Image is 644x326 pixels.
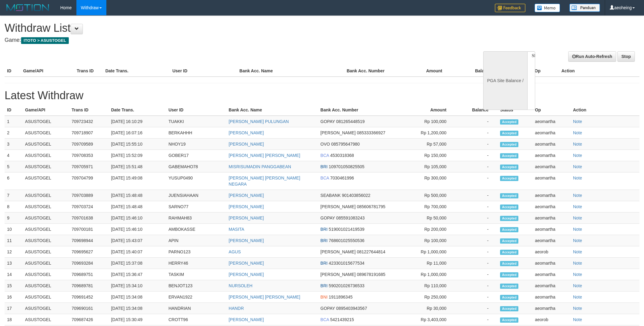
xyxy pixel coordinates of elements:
td: BENJOT123 [166,280,226,292]
img: MOTION_logo.png [5,3,51,12]
a: Note [573,295,582,299]
td: - [456,139,498,150]
td: 709698944 [69,235,109,246]
span: 423301015677534 [329,261,365,266]
td: JUENSIAHAAN [166,190,226,201]
a: Note [573,176,582,180]
td: aeomartha [532,280,571,292]
span: BRI [320,227,327,232]
td: aeomartha [532,127,571,139]
th: Action [559,65,639,77]
td: - [456,303,498,314]
td: 11 [5,235,23,246]
td: aeomartha [532,258,571,269]
td: 14 [5,269,23,280]
td: ASUSTOGEL [23,127,69,139]
th: Bank Acc. Name [226,104,318,116]
td: ERVAN1922 [166,292,226,303]
td: Rp 500,000 [406,190,455,201]
td: 709693284 [69,258,109,269]
span: GOPAY [320,306,335,311]
span: [PERSON_NAME] [320,272,355,277]
td: ASUSTOGEL [23,224,69,235]
span: 768601025550536 [329,238,365,243]
td: [DATE] 15:51:48 [109,161,166,172]
h4: Game: [5,37,423,43]
td: ASUSTOGEL [23,246,69,258]
span: 089678191685 [357,272,385,277]
span: ITOTO > ASUSTOGEL [21,37,69,44]
td: aeomartha [532,150,571,161]
a: [PERSON_NAME] [229,193,264,198]
td: ASUSTOGEL [23,161,69,172]
th: Status [498,104,532,116]
td: [DATE] 15:36:47 [109,269,166,280]
span: 1911896345 [329,295,353,299]
td: 3 [5,139,23,150]
td: Rp 3,403,000 [406,314,455,325]
a: Note [573,164,582,169]
td: 709703724 [69,201,109,212]
td: - [456,246,498,258]
span: Accepted [500,176,518,181]
td: aeomartha [532,139,571,150]
th: Date Trans. [109,104,166,116]
span: BCA [320,153,329,158]
a: Note [573,249,582,254]
td: 709691452 [69,292,109,303]
td: ASUSTOGEL [23,139,69,150]
span: Accepted [500,227,518,232]
th: Bank Acc. Name [237,65,344,77]
th: Game/API [21,65,74,77]
td: - [456,127,498,139]
span: 4530318368 [330,153,354,158]
a: Note [573,119,582,124]
th: User ID [166,104,226,116]
td: 10 [5,224,23,235]
td: 709709589 [69,139,109,150]
td: aeomartha [532,201,571,212]
td: 13 [5,258,23,269]
td: aeomartha [532,116,571,127]
td: - [456,161,498,172]
td: - [456,235,498,246]
th: Date Trans. [103,65,170,77]
td: 17 [5,303,23,314]
span: BRI [320,238,327,243]
td: 9 [5,212,23,224]
span: Accepted [500,317,518,323]
td: BERKAHHH [166,127,226,139]
td: [DATE] 16:10:29 [109,116,166,127]
a: [PERSON_NAME] [229,216,264,220]
td: 18 [5,314,23,325]
span: Accepted [500,205,518,210]
span: BRI [320,261,327,266]
a: [PERSON_NAME] [PERSON_NAME] [229,295,300,299]
td: Rp 50,000 [406,212,455,224]
img: panduan.png [569,4,600,12]
td: Rp 700,000 [406,201,455,212]
td: GOBER17 [166,150,226,161]
td: aeomartha [532,235,571,246]
th: Bank Acc. Number [318,104,406,116]
td: - [456,292,498,303]
a: NURSOLEH [229,283,252,288]
span: BCA [320,317,329,322]
a: MISRISUMADIN PANGGABEAN [229,164,291,169]
span: Accepted [500,165,518,170]
a: Note [573,227,582,232]
span: 085333366927 [357,130,385,135]
a: Note [573,306,582,311]
a: Note [573,238,582,243]
td: ASUSTOGEL [23,212,69,224]
td: AMBOKASSE [166,224,226,235]
th: Amount [398,65,451,77]
td: - [456,224,498,235]
td: - [456,258,498,269]
td: NHOY19 [166,139,226,150]
span: Accepted [500,131,518,136]
td: aeomartha [532,292,571,303]
td: Rp 105,000 [406,161,455,172]
td: - [456,172,498,190]
th: Game/API [23,104,69,116]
